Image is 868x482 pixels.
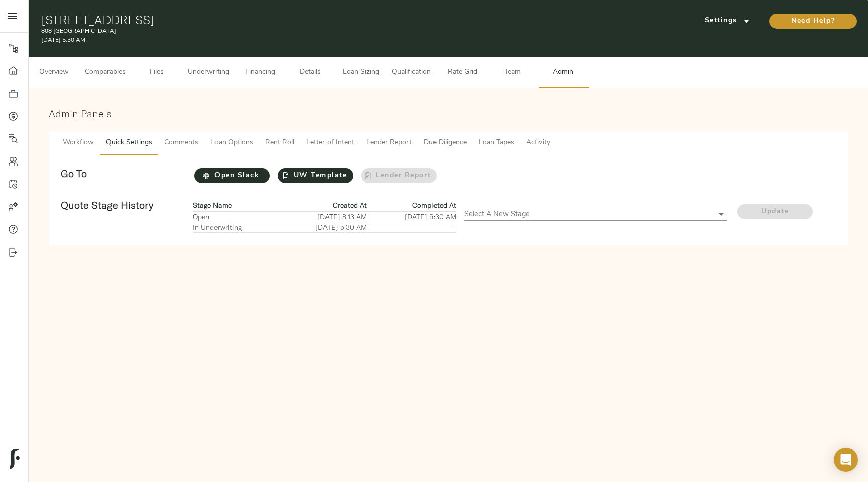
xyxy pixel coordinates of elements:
[306,137,354,149] span: Letter of Intent
[41,27,584,36] p: 808 [GEOGRAPHIC_DATA]
[479,137,514,149] span: Loan Tapes
[342,66,380,79] span: Loan Sizing
[194,168,270,183] button: Open Slack
[193,201,232,210] strong: Stage Name
[35,66,73,79] span: Overview
[41,13,584,27] h1: [STREET_ADDRESS]
[291,66,330,79] span: Details
[85,66,126,79] span: Comparables
[544,66,582,79] span: Admin
[392,66,431,79] span: Qualification
[61,199,153,211] strong: Quote Stage History
[278,212,367,222] td: [DATE] 8:13 AM
[779,15,847,28] span: Need Help?
[834,448,858,472] div: Open Intercom Messenger
[41,36,584,45] p: [DATE] 5:30 AM
[278,170,353,182] span: UW Template
[164,137,198,149] span: Comments
[49,108,848,119] h3: Admin Panels
[367,212,456,222] td: [DATE] 5:30 AM
[138,66,176,79] span: Files
[188,66,229,79] span: Underwriting
[265,137,294,149] span: Rent Roll
[412,201,456,210] strong: Completed At
[241,66,279,79] span: Financing
[106,137,152,149] span: Quick Settings
[61,167,87,180] strong: Go To
[193,222,278,233] td: In Underwriting
[278,168,353,183] a: UW Template
[769,14,857,29] button: Need Help?
[690,14,765,29] button: Settings
[278,222,367,233] td: [DATE] 5:30 AM
[367,222,456,233] td: --
[210,137,253,149] span: Loan Options
[366,137,412,149] span: Lender Report
[63,137,94,149] span: Workflow
[700,15,755,27] span: Settings
[194,170,270,182] span: Open Slack
[193,212,278,222] td: Open
[526,137,550,149] span: Activity
[333,201,367,210] strong: Created At
[443,66,481,79] span: Rate Grid
[424,137,467,149] span: Due Diligence
[493,66,531,79] span: Team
